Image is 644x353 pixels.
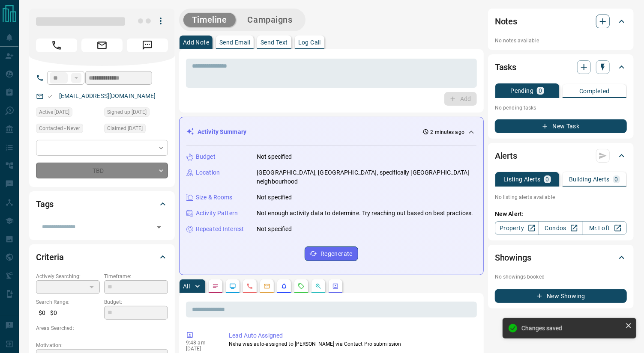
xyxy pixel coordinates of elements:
p: Activity Summary [198,128,246,136]
button: Regenerate [305,246,358,261]
span: Signed up [DATE] [107,108,147,116]
button: Timeline [183,13,236,27]
p: Activity Pattern [196,209,238,218]
div: Changes saved [521,325,622,332]
p: Completed [579,88,610,94]
div: Tasks [495,57,627,77]
p: 0 [539,88,542,94]
div: Showings [495,247,627,268]
p: 2 minutes ago [431,128,464,136]
svg: Lead Browsing Activity [229,283,236,290]
p: Send Email [219,39,250,45]
svg: Email Valid [47,93,53,99]
p: Budget [196,152,216,161]
p: 0 [615,176,618,182]
p: Lead Auto Assigned [229,331,473,340]
span: Claimed [DATE] [107,124,143,133]
p: No showings booked [495,273,627,281]
div: Tags [36,194,168,214]
h2: Tasks [495,60,516,74]
button: New Showing [495,289,627,303]
span: Message [127,39,168,52]
div: Alerts [495,145,627,166]
svg: Calls [246,283,253,290]
a: Mr.Loft [583,221,627,235]
button: Open [153,221,165,233]
p: 9:48 am [186,340,216,346]
p: Size & Rooms [196,193,233,202]
h2: Notes [495,15,517,28]
p: Repeated Interest [196,225,244,234]
button: New Task [495,119,627,133]
p: Log Call [298,39,321,45]
p: Building Alerts [569,176,610,182]
div: Sun Aug 17 2025 [104,107,168,119]
h2: Showings [495,251,531,264]
p: Timeframe: [104,273,168,280]
p: Add Note [183,39,209,45]
svg: Opportunities [315,283,322,290]
p: Motivation: [36,341,168,349]
div: Activity Summary2 minutes ago [186,124,476,140]
h2: Tags [36,197,54,211]
div: Notes [495,11,627,32]
p: All [183,283,190,289]
h2: Criteria [36,250,64,264]
p: 0 [546,176,549,182]
div: Sun Aug 17 2025 [36,107,100,119]
p: Areas Searched: [36,324,168,332]
svg: Emails [264,283,270,290]
a: [EMAIL_ADDRESS][DOMAIN_NAME] [59,92,156,99]
p: No notes available [495,37,627,44]
p: Not enough activity data to determine. Try reaching out based on best practices. [257,209,473,218]
p: [GEOGRAPHIC_DATA], [GEOGRAPHIC_DATA], specifically [GEOGRAPHIC_DATA] neighbourhood [257,168,476,186]
div: TBD [36,163,168,178]
a: Condos [539,221,583,235]
p: Search Range: [36,298,100,306]
p: [DATE] [186,346,216,352]
div: Sun Aug 17 2025 [104,124,168,136]
h2: Alerts [495,149,517,163]
p: Not specified [257,225,292,234]
svg: Agent Actions [332,283,339,290]
button: Campaigns [239,13,301,27]
span: Active [DATE] [39,108,69,116]
div: Criteria [36,247,168,267]
p: Neha was auto-assigned to [PERSON_NAME] via Contact Pro submission [229,340,473,348]
p: Location [196,168,220,177]
svg: Listing Alerts [281,283,288,290]
svg: Requests [298,283,305,290]
span: Call [36,39,77,52]
p: New Alert: [495,210,627,219]
p: $0 - $0 [36,306,100,320]
p: No listing alerts available [495,193,627,201]
p: Not specified [257,193,292,202]
p: Send Text [261,39,288,45]
svg: Notes [212,283,219,290]
p: Not specified [257,152,292,161]
span: Contacted - Never [39,124,80,133]
p: Pending [510,88,533,94]
p: Listing Alerts [503,176,541,182]
p: Actively Searching: [36,273,100,280]
p: Budget: [104,298,168,306]
p: No pending tasks [495,101,627,114]
a: Property [495,221,539,235]
span: Email [81,39,123,52]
